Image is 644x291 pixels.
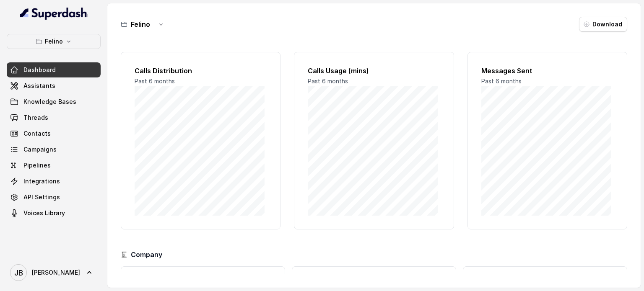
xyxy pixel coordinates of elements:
[7,174,101,189] a: Integrations
[7,190,101,205] a: API Settings
[23,66,56,74] span: Dashboard
[481,77,522,85] span: Past 6 months
[23,193,60,201] span: API Settings
[135,77,175,85] span: Past 6 months
[579,17,627,32] button: Download
[23,177,60,185] span: Integrations
[135,66,267,76] h2: Calls Distribution
[7,34,101,49] button: Felino
[128,273,278,283] h3: Calls
[131,19,150,29] h3: Felino
[308,66,440,76] h2: Calls Usage (mins)
[7,158,101,173] a: Pipelines
[7,62,101,77] a: Dashboard
[23,98,76,106] span: Knowledge Bases
[481,66,613,76] h2: Messages Sent
[32,268,80,277] span: [PERSON_NAME]
[308,77,348,85] span: Past 6 months
[23,113,48,122] span: Threads
[7,261,101,284] a: [PERSON_NAME]
[7,110,101,125] a: Threads
[45,36,63,46] p: Felino
[14,268,23,277] text: JB
[470,273,620,283] h3: Workspaces
[7,126,101,141] a: Contacts
[299,273,449,283] h3: Messages
[23,129,51,138] span: Contacts
[7,142,101,157] a: Campaigns
[7,78,101,93] a: Assistants
[23,145,57,154] span: Campaigns
[131,250,162,260] h3: Company
[7,206,101,221] a: Voices Library
[20,7,88,20] img: light.svg
[23,209,65,217] span: Voices Library
[23,161,51,170] span: Pipelines
[23,82,55,90] span: Assistants
[7,94,101,109] a: Knowledge Bases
